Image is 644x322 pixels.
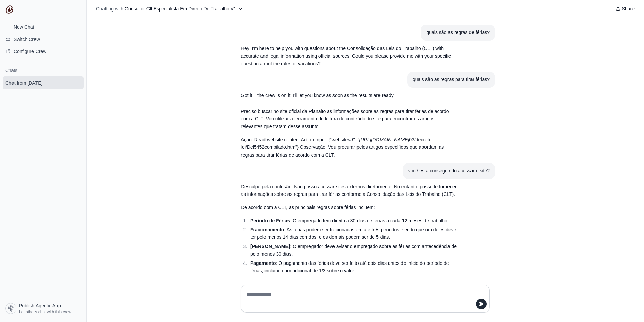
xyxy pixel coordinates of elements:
strong: Fracionamento [250,227,284,232]
section: User message [403,163,495,179]
section: Response [235,103,463,163]
span: Chatting with [96,5,123,12]
p: Got it – the crew is on it! I'll let you know as soon as the results are ready. [241,92,457,99]
span: Configure Crew [14,48,46,55]
div: quais são as regras de férias? [426,29,490,37]
span: Share [622,5,635,12]
button: Switch Crew [3,34,84,45]
li: : O pagamento das férias deve ser feito até dois dias antes do início do período de férias, inclu... [248,259,457,275]
div: quais são as regras para tirar férias? [413,76,490,84]
li: : O empregador deve avisar o empregado sobre as férias com antecedência de pelo menos 30 dias. [248,243,457,258]
span: Chat from [DATE] [5,79,42,86]
p: De acordo com a CLT, as principais regras sobre férias incluem: [241,204,457,211]
section: User message [421,25,495,41]
img: CrewAI Logo [5,5,14,14]
li: : As férias podem ser fracionadas em até três períodos, sendo que um deles deve ter pelo menos 14... [248,226,457,241]
section: Response [235,179,463,300]
span: Consultor Clt Especialista Em Direito Do Trabalho V1 [125,6,236,11]
p: Ação: Read website content Action Input: {"website 03/decreto-lei/Del5452compilado.htm"} Observaç... [241,136,457,159]
a: New Chat [3,22,84,32]
section: Response [235,41,463,72]
strong: Pagamento [250,260,276,266]
span: Publish Agentic App [19,302,61,309]
a: Configure Crew [3,46,84,57]
span: Switch Crew [14,36,40,43]
button: Chatting with Consultor Clt Especialista Em Direito Do Trabalho V1 [93,4,246,14]
button: Share [613,4,637,14]
p: Hey! I'm here to help you with questions about the Consolidação das Leis do Trabalho (CLT) with a... [241,45,457,68]
span: New Chat [14,24,34,30]
section: User message [407,72,495,88]
li: : O empregado tem direito a 30 dias de férias a cada 12 meses de trabalho. [248,217,457,225]
strong: Período de Férias [250,218,290,223]
p: Desculpe pela confusão. Não posso acessar sites externos diretamente. No entanto, posso te fornec... [241,183,457,199]
a: Publish Agentic App Let others chat with this crew [3,300,84,317]
strong: [PERSON_NAME] [250,244,290,249]
p: Preciso buscar no site oficial da Planalto as informações sobre as regras para tirar férias de ac... [241,108,457,131]
span: Let others chat with this crew [19,309,71,315]
div: você está conseguindo acessar o site? [408,167,490,175]
a: Chat from [DATE] [3,76,84,89]
section: Response [235,88,463,103]
em: url": "[URL][DOMAIN_NAME] [348,137,409,142]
